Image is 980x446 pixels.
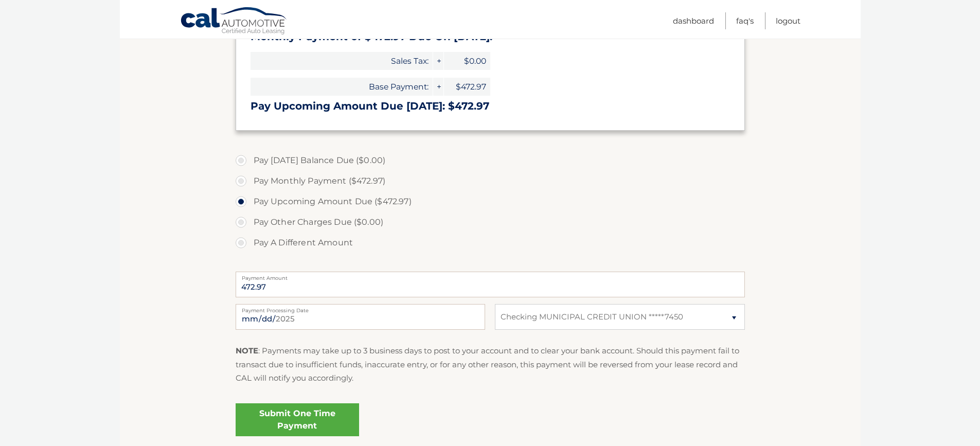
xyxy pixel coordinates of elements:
label: Pay Upcoming Amount Due ($472.97) [236,191,745,212]
input: Payment Amount [236,272,745,297]
a: FAQ's [736,12,754,29]
a: Cal Automotive [180,7,288,37]
label: Pay Other Charges Due ($0.00) [236,212,745,233]
p: : Payments may take up to 3 business days to post to your account and to clear your bank account.... [236,344,745,385]
span: Sales Tax: [251,52,433,70]
span: $0.00 [444,52,490,70]
span: Base Payment: [251,78,433,96]
span: $472.97 [444,78,490,96]
a: Submit One Time Payment [236,403,359,436]
strong: NOTE [236,346,258,355]
label: Pay A Different Amount [236,233,745,253]
input: Payment Date [236,304,485,330]
label: Payment Processing Date [236,304,485,312]
a: Dashboard [673,12,714,29]
h3: Pay Upcoming Amount Due [DATE]: $472.97 [251,100,730,113]
label: Pay [DATE] Balance Due ($0.00) [236,150,745,171]
a: Logout [776,12,800,29]
label: Pay Monthly Payment ($472.97) [236,171,745,191]
span: + [433,78,443,96]
span: + [433,52,443,70]
label: Payment Amount [236,272,745,280]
